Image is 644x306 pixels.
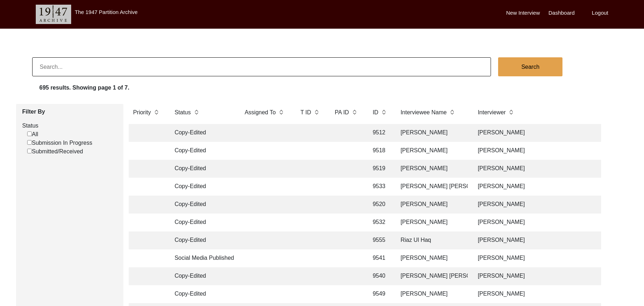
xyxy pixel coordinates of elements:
td: 9518 [368,142,390,160]
label: Dashboard [549,9,575,17]
td: 9549 [368,285,390,303]
td: Copy-Edited [170,214,235,231]
td: Social Media Published [170,249,235,267]
td: 9532 [368,214,390,231]
label: Submitted/Received [27,147,83,156]
label: Status [22,121,118,130]
td: Copy-Edited [170,267,235,285]
img: sort-button.png [154,108,159,116]
td: Riaz Ul Haq [396,231,468,249]
label: Assigned To [245,108,276,117]
td: Copy-Edited [170,285,235,303]
label: New Interview [506,9,540,17]
td: [PERSON_NAME] [473,231,599,249]
td: Copy-Edited [170,124,235,142]
label: Status [174,108,191,117]
label: PA ID [335,108,349,117]
input: All [27,132,32,136]
td: [PERSON_NAME] [473,142,599,160]
td: 9540 [368,267,390,285]
img: sort-button.png [508,108,513,116]
td: [PERSON_NAME] [396,160,468,178]
td: Copy-Edited [170,231,235,249]
td: [PERSON_NAME] [396,124,468,142]
label: ID [373,108,378,117]
td: Copy-Edited [170,178,235,196]
img: sort-button.png [352,108,357,116]
td: 9519 [368,160,390,178]
img: sort-button.png [381,108,386,116]
img: sort-button.png [314,108,319,116]
td: [PERSON_NAME] [473,160,599,178]
td: [PERSON_NAME] [396,196,468,214]
td: [PERSON_NAME] [473,285,599,303]
td: [PERSON_NAME] [473,124,599,142]
img: sort-button.png [194,108,199,116]
input: Search... [32,57,491,76]
label: The 1947 Partition Archive [75,9,138,15]
img: sort-button.png [449,108,454,116]
label: Submission In Progress [27,139,92,147]
td: 9512 [368,124,390,142]
td: [PERSON_NAME] [473,178,599,196]
label: Interviewer [478,108,506,117]
button: Search [498,57,562,76]
label: Logout [592,9,608,17]
td: Copy-Edited [170,160,235,178]
label: All [27,130,38,139]
td: [PERSON_NAME] [396,285,468,303]
input: Submitted/Received [27,149,32,153]
td: [PERSON_NAME] [PERSON_NAME] [396,267,468,285]
td: [PERSON_NAME] [473,249,599,267]
td: 9541 [368,249,390,267]
label: Interviewee Name [400,108,447,117]
td: [PERSON_NAME] [473,267,599,285]
img: sort-button.png [279,108,284,116]
td: [PERSON_NAME] [473,214,599,231]
label: Priority [133,108,151,117]
td: 9555 [368,231,390,249]
td: [PERSON_NAME] [PERSON_NAME] [396,178,468,196]
td: [PERSON_NAME] [396,214,468,231]
label: Filter By [22,107,118,116]
td: [PERSON_NAME] [396,142,468,160]
label: T ID [300,108,311,117]
td: Copy-Edited [170,196,235,214]
input: Submission In Progress [27,140,32,145]
img: header-logo.png [36,5,71,24]
td: 9520 [368,196,390,214]
td: Copy-Edited [170,142,235,160]
label: 695 results. Showing page 1 of 7. [39,83,129,92]
td: [PERSON_NAME] [473,196,599,214]
td: 9533 [368,178,390,196]
td: [PERSON_NAME] [396,249,468,267]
